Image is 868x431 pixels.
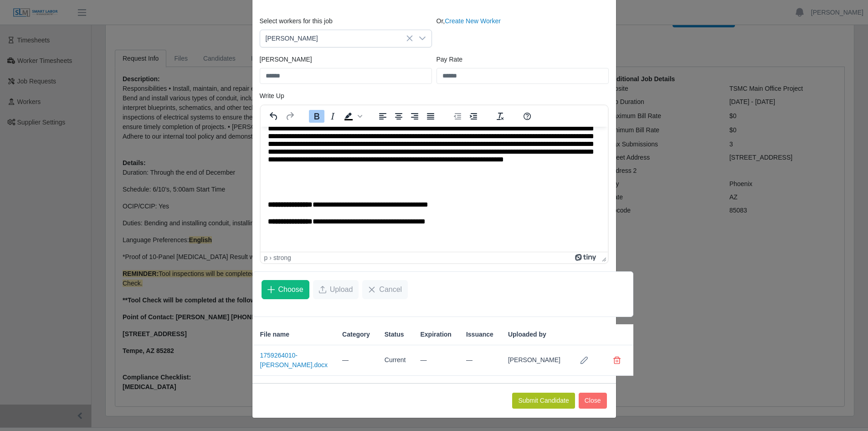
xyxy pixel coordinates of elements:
[269,254,272,261] div: ›
[260,91,284,101] label: Write Up
[266,110,282,123] button: Undo
[466,330,493,339] span: Issuance
[391,110,406,123] button: Align center
[313,280,359,299] button: Upload
[420,330,451,339] span: Expiration
[375,110,390,123] button: Align left
[407,110,422,123] button: Align right
[309,110,324,123] button: Bold
[261,127,608,252] iframe: Rich Text Area
[377,345,413,376] td: Current
[260,352,328,369] a: 1759264010-[PERSON_NAME].docx
[445,17,501,25] a: Create New Worker
[273,254,291,261] div: strong
[575,254,598,261] a: Powered by Tiny
[341,110,364,123] div: Background color Black
[423,110,438,123] button: Justify
[335,345,377,376] td: —
[434,16,611,47] div: Or,
[342,330,370,339] span: Category
[508,330,546,339] span: Uploaded by
[437,55,463,64] label: Pay Rate
[278,284,303,295] span: Choose
[282,110,298,123] button: Redo
[262,280,309,299] button: Choose
[450,110,465,123] button: Decrease indent
[260,16,333,26] label: Select workers for this job
[501,345,568,376] td: [PERSON_NAME]
[519,110,535,123] button: Help
[385,330,404,339] span: Status
[260,330,290,339] span: File name
[362,280,408,299] button: Cancel
[579,393,607,409] button: Close
[264,254,268,261] div: p
[325,110,340,123] button: Italic
[598,252,608,263] div: Press the Up and Down arrow keys to resize the editor.
[459,345,501,376] td: —
[330,284,353,295] span: Upload
[260,30,413,47] span: Joseph Peters
[575,351,593,369] button: Row Edit
[260,55,312,64] label: [PERSON_NAME]
[466,110,481,123] button: Increase indent
[379,284,402,295] span: Cancel
[413,345,458,376] td: —
[608,351,626,369] button: Delete file
[512,393,575,409] button: Submit Candidate
[493,110,508,123] button: Clear formatting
